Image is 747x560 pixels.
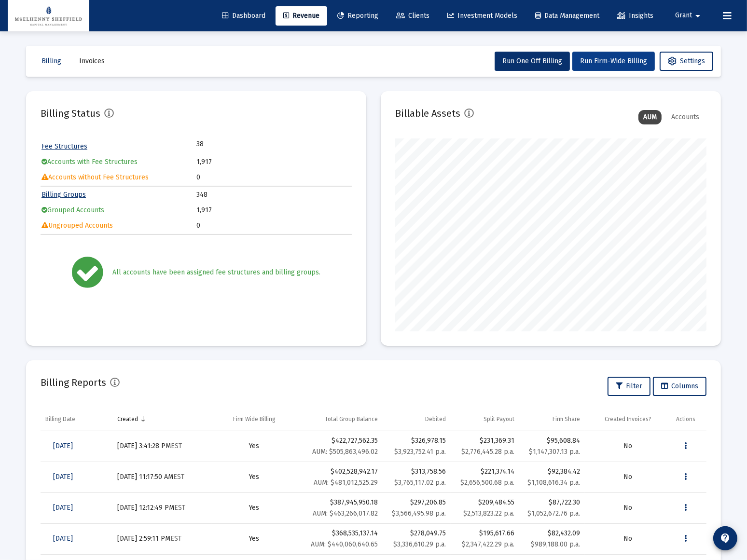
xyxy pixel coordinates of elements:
button: Run Firm-Wide Billing [572,52,655,71]
div: Split Payout [484,415,514,423]
button: Invoices [71,52,112,71]
div: $297,206.85 [388,498,446,507]
span: [DATE] [53,534,73,543]
div: $387,945,950.18 [301,498,378,519]
h2: Billable Assets [395,106,460,121]
a: Data Management [527,6,607,26]
div: Created [117,415,138,423]
td: 1,917 [197,155,351,169]
div: Created Invoices? [605,415,651,423]
div: Billing Date [45,415,75,423]
td: Column Total Group Balance [296,408,383,431]
div: $195,617.66 [456,529,514,549]
div: Yes [217,472,292,482]
div: Yes [217,503,292,513]
div: Yes [217,534,292,544]
button: Billing [34,52,69,71]
div: Debited [425,415,446,423]
div: $95,608.84 [524,436,580,446]
div: AUM [638,110,662,124]
td: Column Billing Date [41,408,112,431]
small: $3,566,495.98 p.a. [392,509,446,518]
a: Fee Structures [41,142,87,150]
td: 0 [197,219,351,233]
button: Filter [608,377,650,396]
div: [DATE] 11:17:50 AM [117,472,207,482]
td: Accounts with Fee Structures [41,155,196,169]
small: AUM: $440,060,640.65 [311,540,378,548]
a: Insights [609,6,661,26]
small: EST [171,442,182,450]
small: $2,513,823.22 p.a. [463,509,514,518]
td: Grouped Accounts [41,203,196,218]
small: $3,765,117.02 p.a. [394,478,446,487]
small: $3,923,752.41 p.a. [394,448,446,456]
small: $1,147,307.13 p.a. [529,448,580,456]
a: [DATE] [45,467,81,487]
span: Filter [616,382,642,390]
button: Run One Off Billing [495,52,570,71]
div: [DATE] 3:41:28 PM [117,441,207,451]
td: 1,917 [197,203,351,218]
div: $87,722.30 [524,498,580,507]
span: Revenue [283,12,319,20]
td: Ungrouped Accounts [41,219,196,233]
span: [DATE] [53,442,73,450]
a: [DATE] [45,498,81,518]
a: Dashboard [214,6,273,26]
small: AUM: $505,863,496.02 [313,448,378,456]
div: Accounts [666,110,704,124]
button: Grant [664,6,715,25]
td: 38 [197,139,274,149]
td: Column Actions [671,408,706,431]
span: Columns [661,382,698,390]
div: $278,049.75 [388,529,446,538]
span: Investment Models [447,12,517,20]
small: EST [174,504,185,512]
mat-icon: arrow_drop_down [692,6,704,26]
td: 348 [197,188,351,202]
button: Columns [653,377,706,396]
td: Column Firm Wide Billing [212,408,297,431]
small: EST [173,473,184,481]
a: [DATE] [45,529,81,548]
div: No [590,503,666,513]
div: [DATE] 12:12:49 PM [117,503,207,513]
td: Column Debited [383,408,451,431]
div: $422,727,562.35 [301,436,378,457]
a: [DATE] [45,437,81,456]
div: Actions [676,415,695,423]
a: Revenue [276,6,327,26]
div: [DATE] 2:59:11 PM [117,534,207,544]
small: $1,052,672.76 p.a. [527,509,580,518]
span: Dashboard [222,12,265,20]
div: Firm Wide Billing [233,415,276,423]
div: Firm Share [553,415,580,423]
h2: Billing Reports [41,375,106,390]
span: [DATE] [53,473,73,481]
span: [DATE] [53,504,73,512]
div: $82,432.09 [524,529,580,538]
td: Column Created Invoices? [585,408,671,431]
td: Column Created [112,408,212,431]
span: Clients [396,12,429,20]
td: Accounts without Fee Structures [41,170,196,185]
small: EST [170,534,181,543]
small: $2,347,422.29 p.a. [462,540,514,548]
img: Dashboard [15,6,82,26]
a: Investment Models [440,6,525,26]
span: Run One Off Billing [502,57,562,65]
small: $2,776,445.28 p.a. [461,448,514,456]
span: Insights [617,12,653,20]
a: Billing Groups [41,191,86,199]
div: $326,978.15 [388,436,446,446]
div: Total Group Balance [325,415,378,423]
span: Invoices [79,57,105,65]
span: Data Management [535,12,599,20]
div: $231,369.31 [456,436,514,457]
mat-icon: contact_support [719,533,731,544]
span: Settings [668,57,705,65]
small: $1,108,616.34 p.a. [527,478,580,487]
td: Column Firm Share [519,408,585,431]
small: AUM: $481,012,525.29 [314,478,378,487]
